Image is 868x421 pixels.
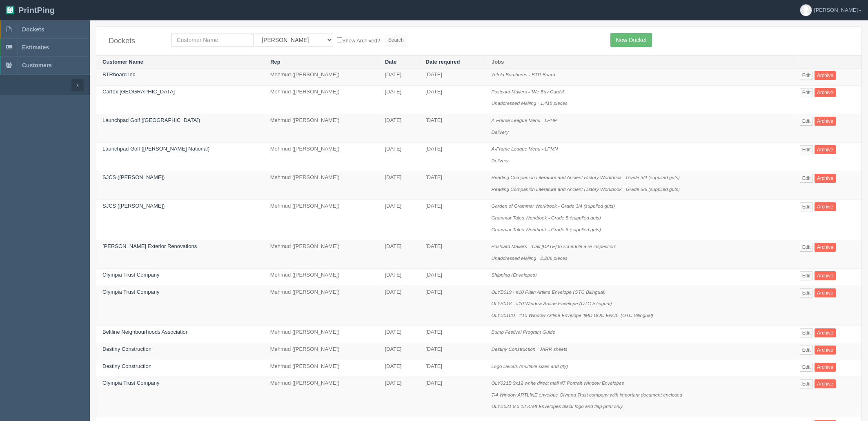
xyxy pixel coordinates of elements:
a: Archive [815,363,836,372]
td: Mehmud ([PERSON_NAME]) [264,69,379,86]
a: Date required [426,59,460,65]
td: [DATE] [419,114,485,143]
td: [DATE] [419,326,485,343]
td: [DATE] [378,114,419,143]
i: Logo Decals (multiple sizes and qty) [491,363,568,369]
td: Mehmud ([PERSON_NAME]) [264,171,379,200]
td: [DATE] [378,143,419,171]
label: Show Archived? [337,35,380,45]
span: Customers [22,62,52,69]
td: Mehmud ([PERSON_NAME]) [264,360,379,377]
td: Mehmud ([PERSON_NAME]) [264,377,379,417]
td: Mehmud ([PERSON_NAME]) [264,343,379,360]
td: [DATE] [419,286,485,326]
img: logo-3e63b451c926e2ac314895c53de4908e5d424f24456219fb08d385ab2e579770.png [6,6,14,14]
i: OLYB019 - #10 Plain Artline Envelope (OTC Bilingual) [491,289,605,295]
td: [DATE] [378,171,419,200]
td: Mehmud ([PERSON_NAME]) [264,85,379,114]
td: [DATE] [378,286,419,326]
td: [DATE] [419,240,485,269]
a: Edit [800,328,813,337]
td: [DATE] [419,200,485,240]
i: Bump Festival Program Guide [491,329,555,335]
i: Reading Companion Literature and Ancient History Workbook - Grade 3/4 (supplied guts) [491,175,679,180]
a: Carfox [GEOGRAPHIC_DATA] [102,89,175,95]
i: Destiny Construction - JARR sheets [491,346,567,352]
td: Mehmud ([PERSON_NAME]) [264,326,379,343]
a: Archive [815,88,836,97]
i: Grammar Tales Workbook - Grade 5 (supplied guts) [491,215,601,220]
i: Delivery [491,158,508,163]
a: Archive [815,271,836,280]
td: [DATE] [378,85,419,114]
a: Edit [800,145,813,154]
i: Reading Companion Literature and Ancient History Workbook - Grade 5/6 (supplied guts) [491,186,679,192]
i: Shipping (Envelopes) [491,272,536,277]
a: Archive [815,346,836,355]
i: Garden of Grammar Workbook - Grade 3/4 (supplied guts) [491,203,615,208]
a: Olympia Trust Company [102,272,159,278]
td: [DATE] [378,326,419,343]
i: OLY021B 9x12 white direct mail #7 Portrait Window Envelopes [491,380,624,386]
td: [DATE] [378,377,419,417]
input: Show Archived? [337,37,342,42]
a: Edit [800,346,813,355]
td: [DATE] [419,171,485,200]
td: [DATE] [378,69,419,86]
a: BTRboard Inc. [102,71,137,78]
i: Unaddressed Mailing - 1,418 pieces [491,100,567,106]
a: Edit [800,288,813,297]
a: Edit [800,117,813,126]
a: Archive [815,243,836,252]
a: Edit [800,243,813,252]
td: [DATE] [419,269,485,286]
a: Edit [800,202,813,211]
i: Grammar Tales Workbook - Grade 6 (supplied guts) [491,227,601,232]
a: Launchpad Golf ([GEOGRAPHIC_DATA]) [102,117,200,123]
td: Mehmud ([PERSON_NAME]) [264,240,379,269]
td: [DATE] [419,85,485,114]
td: [DATE] [378,200,419,240]
a: Archive [815,174,836,183]
a: Archive [815,328,836,337]
span: Estimates [22,44,49,51]
td: [DATE] [419,377,485,417]
a: Archive [815,288,836,297]
a: Edit [800,174,813,183]
td: [DATE] [378,360,419,377]
a: Edit [800,379,813,388]
h4: Dockets [109,37,159,45]
img: avatar_default-7531ab5dedf162e01f1e0bb0964e6a185e93c5c22dfe317fb01d7f8cd2b1632c.jpg [800,4,812,16]
td: [DATE] [378,343,419,360]
a: Archive [815,379,836,388]
a: Customer Name [102,59,143,65]
td: [DATE] [419,343,485,360]
a: Archive [815,117,836,126]
td: Mehmud ([PERSON_NAME]) [264,286,379,326]
i: OLYB021 9 x 12 Kraft Envelopes black logo and flap print only [491,403,623,409]
td: [DATE] [378,269,419,286]
td: Mehmud ([PERSON_NAME]) [264,200,379,240]
i: OLYB018 - #10 Window Artline Envelope (OTC Bilingual) [491,301,612,306]
td: [DATE] [419,360,485,377]
td: Mehmud ([PERSON_NAME]) [264,269,379,286]
span: Dockets [22,26,44,33]
a: Rep [270,59,280,65]
i: A-Frame League Menu - LPMN [491,146,558,151]
a: Olympia Trust Company [102,289,159,295]
i: T-4 Window ARTLINE envelope Olympa Trust company with important document enclosed [491,392,682,397]
i: Unaddressed Mailing - 2,286 pieces [491,255,567,261]
i: Trifold Borchures - BTR Board [491,72,555,77]
a: Destiny Construction [102,346,151,352]
td: [DATE] [419,143,485,171]
a: Edit [800,271,813,280]
i: Delivery [491,129,508,135]
input: Search [384,34,408,46]
td: Mehmud ([PERSON_NAME]) [264,114,379,143]
td: [DATE] [378,240,419,269]
input: Customer Name [171,33,254,47]
a: Archive [815,145,836,154]
a: [PERSON_NAME] Exterior Renovations [102,243,197,249]
a: Beltline Neighbourhoods Association [102,329,189,335]
a: Launchpad Golf ([PERSON_NAME] National) [102,146,209,152]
